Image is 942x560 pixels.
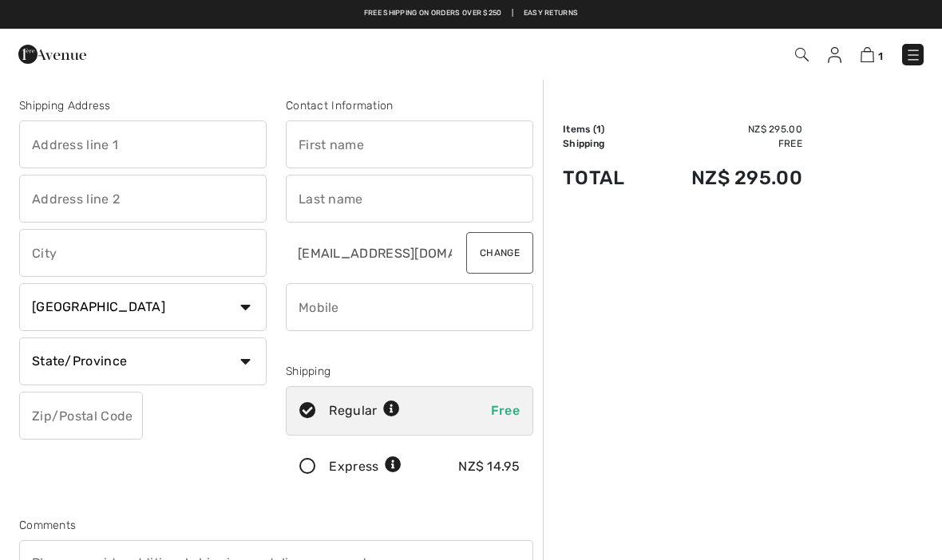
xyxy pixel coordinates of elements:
td: NZ$ 295.00 [648,122,802,136]
div: Regular [329,401,400,420]
input: First name [286,120,533,168]
div: Comments [19,517,533,534]
input: Mobile [286,283,533,331]
input: Address line 2 [19,175,267,223]
div: Contact Information [286,97,533,114]
img: Menu [905,47,921,63]
a: 1ère Avenue [18,45,86,61]
div: NZ$ 14.95 [458,457,520,476]
a: 1 [861,45,883,64]
input: Last name [286,175,533,223]
a: Easy Returns [524,8,579,19]
input: Zip/Postal Code [19,392,143,440]
a: Free shipping on orders over $250 [364,8,502,19]
span: 1 [596,124,601,135]
td: Total [563,151,648,205]
img: 1ère Avenue [18,38,86,70]
div: Express [329,457,402,476]
input: E-mail [286,229,453,277]
img: Search [795,48,809,61]
input: Address line 1 [19,120,267,168]
div: Shipping [286,363,533,380]
td: NZ$ 295.00 [648,151,802,205]
img: Shopping Bag [861,47,874,62]
span: Free [491,403,520,418]
span: 1 [878,50,883,62]
button: Change [466,232,533,274]
td: Free [648,136,802,151]
td: Items ( ) [563,122,648,136]
input: City [19,229,267,277]
td: Shipping [563,136,648,151]
span: | [512,8,513,19]
img: My Info [828,47,841,63]
div: Shipping Address [19,97,267,114]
